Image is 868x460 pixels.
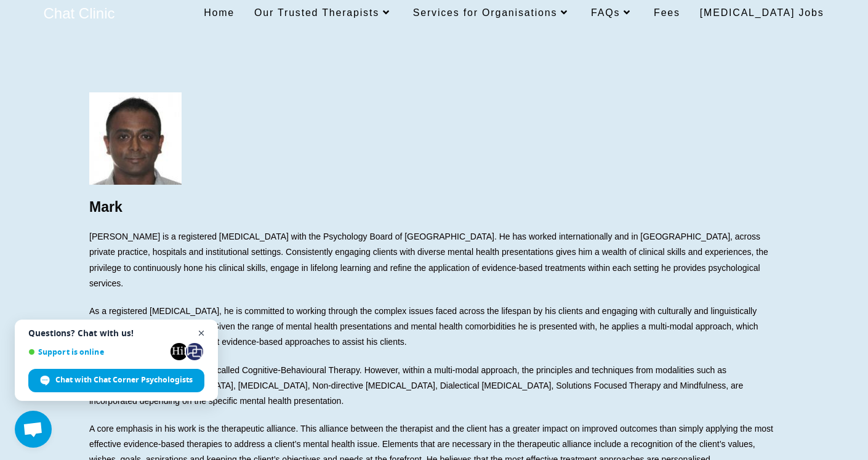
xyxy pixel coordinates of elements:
a: Chat Clinic [44,5,115,22]
h1: Mark [89,197,779,217]
span: As a registered [MEDICAL_DATA], he is committed to working through the complex issues faced acros... [89,306,758,347]
a: Open chat [15,411,52,448]
span: Services for Organisations [413,7,571,18]
span: Home [204,7,235,18]
img: Psychologist - Mark [89,92,182,185]
span: Chat with Chat Corner Psychologists [28,369,204,392]
span: Primarily, the modality he uses is called Cognitive-Behavioural Therapy. However, within a multi-... [89,365,743,406]
span: Chat with Chat Corner Psychologists [55,374,193,385]
span: [MEDICAL_DATA] Jobs [700,7,824,18]
span: Support is online [28,347,166,357]
span: Our Trusted Therapists [254,7,393,18]
span: FAQs [591,7,634,18]
span: Questions? Chat with us! [28,328,204,338]
span: [PERSON_NAME] is a registered [MEDICAL_DATA] with the Psychology Board of [GEOGRAPHIC_DATA]. He h... [89,232,768,288]
span: Fees [654,7,680,18]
